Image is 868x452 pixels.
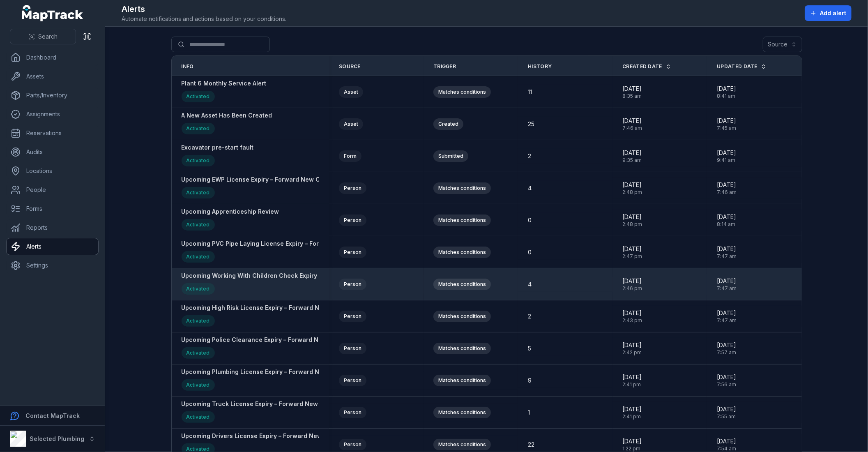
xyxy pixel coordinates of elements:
[622,149,642,164] time: 8/20/2025, 9:35:07 AM
[622,285,642,292] span: 2:46 pm
[622,63,671,70] a: Created Date
[717,221,736,228] span: 8:14 am
[339,343,366,354] div: Person
[339,247,366,258] div: Person
[622,277,642,292] time: 8/18/2025, 2:46:07 PM
[528,152,531,160] span: 2
[717,317,737,324] span: 7:47 am
[717,149,736,157] span: [DATE]
[7,163,98,179] a: Locations
[339,86,363,98] div: Asset
[717,149,736,164] time: 8/20/2025, 9:41:10 AM
[717,181,737,196] time: 10/1/2025, 7:46:29 AM
[717,93,736,99] span: 8:41 am
[22,5,83,21] a: MapTrack
[433,407,491,418] div: Matches conditions
[622,63,662,70] span: Created Date
[622,245,642,253] span: [DATE]
[622,317,642,324] span: 2:43 pm
[717,437,736,452] time: 10/1/2025, 7:54:48 AM
[717,117,736,125] span: [DATE]
[717,245,737,260] time: 10/1/2025, 7:47:05 AM
[717,189,737,196] span: 7:46 am
[622,245,642,260] time: 8/18/2025, 2:47:29 PM
[30,435,84,442] strong: Selected Plumbing
[717,413,736,420] span: 7:55 am
[717,437,736,445] span: [DATE]
[717,405,736,413] span: [DATE]
[182,400,553,425] a: Upcoming Truck License Expiry – Forward New Copy To [EMAIL_ADDRESS][DOMAIN_NAME] (Front & Back se...
[622,117,642,125] span: [DATE]
[10,29,76,44] button: Search
[182,187,215,198] div: Activated
[182,208,279,216] strong: Upcoming Apprenticeship Review
[717,213,736,228] time: 8/21/2025, 8:14:36 AM
[7,87,98,104] a: Parts/Inventory
[622,405,642,420] time: 8/18/2025, 2:41:05 PM
[182,272,597,297] a: Upcoming Working With Children Check Expiry – Forward New Copy To [EMAIL_ADDRESS][DOMAIN_NAME] (F...
[717,381,736,388] span: 7:56 am
[717,85,736,99] time: 9/18/2025, 8:41:02 AM
[182,208,279,233] a: Upcoming Apprenticeship ReviewActivated
[622,381,642,388] span: 2:41 pm
[7,144,98,160] a: Audits
[433,247,491,258] div: Matches conditions
[717,85,736,93] span: [DATE]
[717,277,737,285] span: [DATE]
[7,238,98,255] a: Alerts
[717,277,737,292] time: 10/1/2025, 7:47:20 AM
[339,118,363,130] div: Asset
[7,106,98,122] a: Assignments
[182,304,562,312] strong: Upcoming High Risk License Expiry – Forward New Copy To [EMAIL_ADDRESS][DOMAIN_NAME] (Front & Bac...
[622,405,642,413] span: [DATE]
[182,79,267,104] a: Plant 6 Monthly Service AlertActivated
[433,375,491,386] div: Matches conditions
[717,245,737,253] span: [DATE]
[622,125,642,131] span: 7:46 am
[622,437,642,445] span: [DATE]
[339,63,361,70] span: Source
[182,251,215,263] div: Activated
[182,175,548,184] strong: Upcoming EWP License Expiry – Forward New Copy To [EMAIL_ADDRESS][DOMAIN_NAME] (Front & Back sepa...
[528,408,530,417] span: 1
[182,272,597,280] strong: Upcoming Working With Children Check Expiry – Forward New Copy To [EMAIL_ADDRESS][DOMAIN_NAME] (F...
[433,214,491,226] div: Matches conditions
[182,336,562,344] strong: Upcoming Police Clearance Expiry – Forward New Copy To [EMAIL_ADDRESS][DOMAIN_NAME] (Front & Back...
[339,182,366,194] div: Person
[182,155,215,166] div: Activated
[182,111,272,120] strong: A New Asset Has Been Created
[717,309,737,317] span: [DATE]
[820,9,846,17] span: Add alert
[182,379,215,391] div: Activated
[717,253,737,260] span: 7:47 am
[717,125,736,131] span: 7:45 am
[433,182,491,194] div: Matches conditions
[622,117,642,131] time: 8/21/2025, 7:46:45 AM
[622,85,642,93] span: [DATE]
[182,143,254,152] strong: Excavator pre-start fault
[433,311,491,322] div: Matches conditions
[433,150,468,162] div: Submitted
[528,184,532,192] span: 4
[182,347,215,359] div: Activated
[182,63,194,70] span: Info
[528,216,532,224] span: 0
[182,400,553,408] strong: Upcoming Truck License Expiry – Forward New Copy To [EMAIL_ADDRESS][DOMAIN_NAME] (Front & Back se...
[528,280,532,288] span: 4
[528,120,534,128] span: 25
[7,182,98,198] a: People
[182,432,557,440] strong: Upcoming Drivers License Expiry – Forward New Copy To [EMAIL_ADDRESS][DOMAIN_NAME] (Front & Back ...
[717,181,737,189] span: [DATE]
[805,5,852,21] button: Add alert
[622,277,642,285] span: [DATE]
[622,341,642,349] span: [DATE]
[717,117,736,131] time: 10/1/2025, 7:45:51 AM
[622,189,642,196] span: 2:48 pm
[622,413,642,420] span: 2:41 pm
[122,3,286,15] h2: Alerts
[717,405,736,420] time: 10/1/2025, 7:55:29 AM
[433,439,491,450] div: Matches conditions
[182,368,562,393] a: Upcoming Plumbing License Expiry – Forward New Copy To [EMAIL_ADDRESS][DOMAIN_NAME] (Front & Back...
[622,149,642,157] span: [DATE]
[622,93,642,99] span: 8:35 am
